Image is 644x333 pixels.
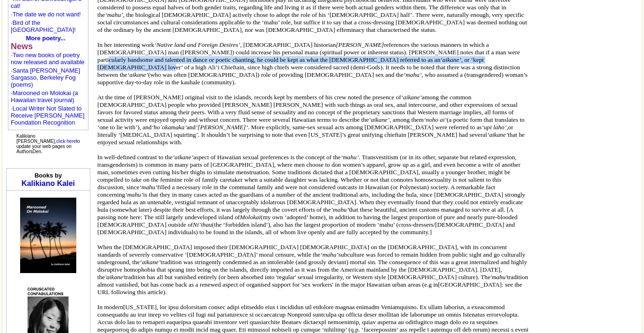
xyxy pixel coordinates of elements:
[154,41,240,48] i: ‘Native land and Foreign Desires’
[11,42,33,51] b: News
[321,251,339,258] i: ‘mahu’
[482,124,508,131] i: ‘upi laho’,
[48,193,49,196] img: shim.gif
[438,281,502,288] : [GEOGRAPHIC_DATA]
[196,124,248,131] i: ‘[PERSON_NAME]’
[369,116,389,123] i: ‘aikane’
[11,89,78,104] font: ·
[341,154,359,161] i: ‘mahu’
[336,41,384,48] i: [PERSON_NAME]
[11,67,80,88] font: ·
[127,71,148,78] i: ‘aikane’
[11,67,80,88] a: Santa [PERSON_NAME] Sargasso, Berkeley Fog (poems)
[440,56,461,63] i: ‘aikane’
[105,11,123,18] i: ‘mahu’
[56,139,76,144] a: click here
[424,116,446,123] i: ‘noho ai‘
[125,191,143,198] i: ‘mahu’
[173,154,193,161] i: ‘aikane’
[16,133,80,154] font: Kalikiano [PERSON_NAME], to update your web pages on AuthorsDen.
[35,172,62,179] b: Books by
[403,71,422,78] i: ‘mahu’
[20,198,76,273] img: 73774.jpg
[123,303,157,311] : [US_STATE]
[11,19,76,33] font: ·
[13,11,81,18] a: The date we do not want!
[401,94,422,101] i: ‘aikane’
[22,179,75,187] a: Kalikiano Kalei
[240,214,261,221] i: Molokai
[49,193,50,196] img: shim.gif
[139,184,158,191] i: ‘mahu’
[152,124,187,131] i: ‘ho`okamaka’
[140,259,161,266] i: ‘aikane’
[26,35,66,42] a: More poetry...
[487,131,508,138] i: ‘aikane’
[193,221,212,228] i: Ni’ihau
[11,89,78,104] a: Marooned on Molokai (a Hawaiian travel journal)
[11,52,85,66] a: Two new books of poetry now released and available
[11,19,76,33] a: Bird of the [GEOGRAPHIC_DATA]!
[11,11,81,18] font: ·
[11,105,85,126] a: Local Writer Not Slated to Receive [PERSON_NAME] Foundation Recognition
[490,274,507,281] i: 'mahu'
[105,274,124,281] i: 'aikane'
[11,52,85,66] font: ·
[48,193,48,196] img: shim.gif
[11,105,85,126] font: ·
[331,206,349,213] i: ‘mahu’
